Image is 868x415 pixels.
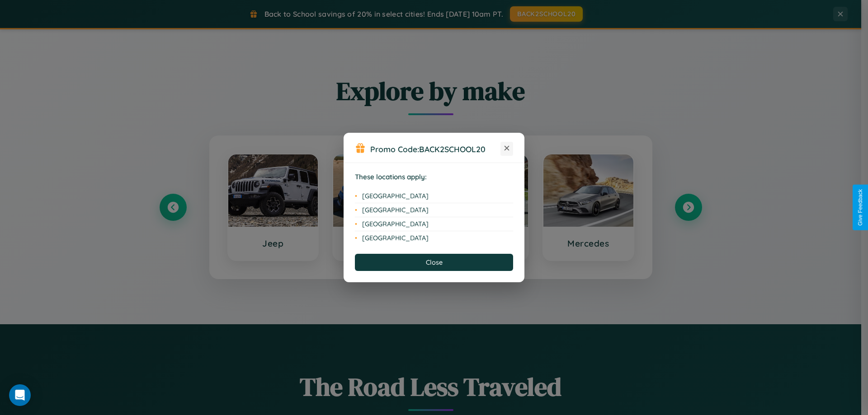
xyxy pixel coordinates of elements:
li: [GEOGRAPHIC_DATA] [355,189,513,203]
li: [GEOGRAPHIC_DATA] [355,217,513,231]
li: [GEOGRAPHIC_DATA] [355,231,513,245]
div: Open Intercom Messenger [9,384,31,406]
b: BACK2SCHOOL20 [419,144,486,154]
div: Give Feedback [857,189,863,226]
h3: Promo Code: [370,144,500,154]
li: [GEOGRAPHIC_DATA] [355,203,513,217]
button: Close [355,254,513,271]
strong: These locations apply: [355,173,427,181]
